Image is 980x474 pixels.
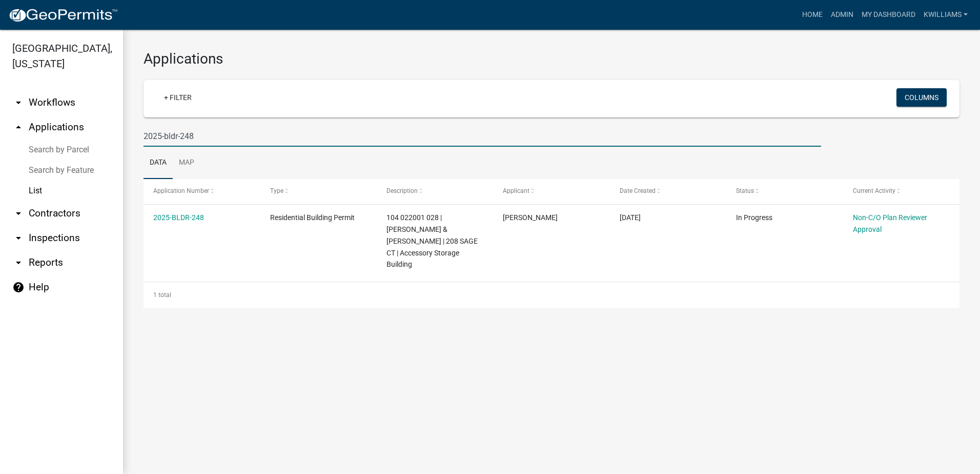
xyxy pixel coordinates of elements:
[260,179,376,204] datatable-header-cell: Type
[920,5,972,25] a: kwilliams
[726,179,843,204] datatable-header-cell: Status
[853,213,927,233] a: Non-C/O Plan Reviewer Approval
[144,126,821,147] input: Search for applications
[896,88,947,107] button: Columns
[853,187,895,194] span: Current Activity
[173,147,200,180] a: Map
[153,213,204,222] a: 2025-BLDR-248
[386,187,418,194] span: Description
[12,256,25,269] i: arrow_drop_down
[12,207,25,220] i: arrow_drop_down
[857,5,920,25] a: My Dashboard
[12,96,25,109] i: arrow_drop_down
[843,179,959,204] datatable-header-cell: Current Activity
[153,187,209,194] span: Application Number
[12,121,25,133] i: arrow_drop_up
[736,213,772,222] span: In Progress
[620,213,641,222] span: 08/11/2025
[610,179,726,204] datatable-header-cell: Date Created
[270,213,355,222] span: Residential Building Permit
[156,88,200,107] a: + Filter
[377,179,493,204] datatable-header-cell: Description
[503,187,529,194] span: Applicant
[144,282,959,308] div: 1 total
[144,147,173,180] a: Data
[144,179,260,204] datatable-header-cell: Application Number
[12,281,25,293] i: help
[144,50,959,68] h3: Applications
[827,5,857,25] a: Admin
[798,5,827,25] a: Home
[736,187,754,194] span: Status
[12,232,25,244] i: arrow_drop_down
[503,213,558,222] span: Joseph Woods
[620,187,656,194] span: Date Created
[270,187,283,194] span: Type
[493,179,609,204] datatable-header-cell: Applicant
[386,213,478,268] span: 104 022001 028 | LEONARD LESLIE & LISA BOUDREAU | 208 SAGE CT | Accessory Storage Building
